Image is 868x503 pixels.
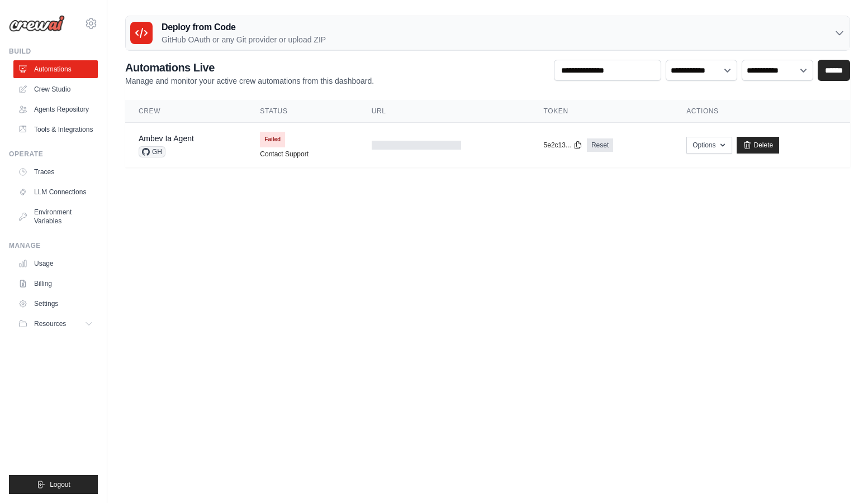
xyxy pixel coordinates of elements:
[162,21,326,34] h3: Deploy from Code
[125,75,374,87] p: Manage and monitor your active crew automations from this dashboard.
[50,480,70,489] span: Logout
[673,100,850,123] th: Actions
[13,203,98,230] a: Environment Variables
[246,100,358,123] th: Status
[686,137,732,154] button: Options
[9,150,98,159] div: Operate
[13,121,98,138] a: Tools & Integrations
[260,132,285,147] span: Failed
[13,183,98,201] a: LLM Connections
[13,163,98,181] a: Traces
[9,241,98,250] div: Manage
[9,15,65,32] img: Logo
[544,141,582,150] button: 5e2c13...
[139,134,194,143] a: Ambev Ia Agent
[530,100,673,123] th: Token
[125,60,374,75] h2: Automations Live
[260,150,309,159] a: Contact Support
[162,34,326,45] p: GitHub OAuth or any Git provider or upload ZIP
[125,100,246,123] th: Crew
[13,80,98,98] a: Crew Studio
[358,100,530,123] th: URL
[139,146,165,157] span: GH
[13,100,98,118] a: Agents Repository
[13,60,98,78] a: Automations
[9,475,98,494] button: Logout
[34,319,66,328] span: Resources
[587,138,613,152] a: Reset
[13,255,98,272] a: Usage
[9,47,98,56] div: Build
[13,295,98,313] a: Settings
[737,137,780,154] a: Delete
[13,315,98,333] button: Resources
[13,275,98,293] a: Billing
